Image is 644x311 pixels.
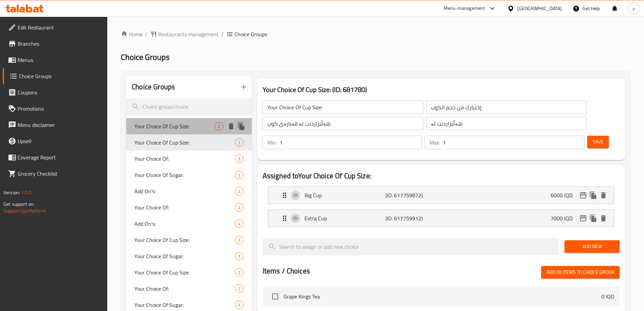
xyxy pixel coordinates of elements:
div: Add On's:2 [126,183,251,199]
div: Your Choice Of:3 [126,151,251,167]
span: a [632,5,635,12]
a: Choice Groups [3,68,108,84]
div: Choices [215,122,223,130]
span: Menus [18,56,102,64]
span: 2 [215,123,223,130]
a: Menu disclaimer [3,117,108,133]
span: Save [593,138,603,146]
span: 1.0.0 [21,188,31,197]
div: Your Choice Of Cup Size:2 [126,232,251,248]
span: 2 [235,253,243,260]
div: Add On's:4 [126,216,251,232]
span: Your Choice Of Cup Size: [134,138,235,147]
a: Promotions [3,101,108,117]
a: Coupons [3,84,108,101]
span: 2 [235,237,243,243]
a: Home [121,30,142,38]
a: Restaurants management [150,30,219,38]
span: Branches [18,40,102,48]
span: Add On's: [134,187,235,195]
li: Expand [263,207,620,230]
h2: Choice Groups [132,82,175,92]
span: Choice Groups [121,49,170,65]
div: Your Choice Of:2 [126,199,251,216]
span: Your Choice Of Sugar: [134,301,235,309]
span: Your Choice Of Sugar: [134,252,235,260]
a: Coverage Report [3,149,108,165]
input: search [126,98,251,115]
span: 3 [235,156,243,162]
span: 2 [235,204,243,211]
span: Restaurants management [158,30,219,38]
button: Add New [564,240,620,253]
div: Choices [235,155,243,163]
p: Extra Cup [305,214,385,222]
p: 6000 IQD [551,191,578,199]
span: Your Choice Of: [134,155,235,163]
span: 3 [235,172,243,178]
li: / [221,30,224,38]
span: Grape Kings Tea [284,292,601,301]
p: (ID: 617759872) [385,191,439,199]
span: Your Choice Of Cup Size: [134,236,235,244]
button: delete [226,121,236,131]
div: Your Choice Of Cup Size:2 [126,134,251,151]
span: Promotions [18,105,102,113]
span: Your Choice Of Cup Size: [134,268,235,276]
div: Choices [235,220,243,228]
div: Choices [235,268,243,276]
button: delete [598,190,608,200]
div: Your Choice Of Cup Size:2deleteduplicate [126,118,251,134]
div: [GEOGRAPHIC_DATA] [517,5,562,12]
a: Edit Restaurant [3,19,108,36]
span: Choice Groups [235,30,267,38]
span: 3 [235,302,243,308]
div: Your Choice Of Sugar:3 [126,167,251,183]
div: Expand [268,187,614,204]
a: Grocery Checklist [3,165,108,182]
span: Your Choice Of: [134,203,235,212]
div: Menu-management [444,4,485,13]
span: Add New [570,242,614,251]
h2: Items / Choices [263,266,310,276]
div: Choices [235,138,243,147]
span: Choice Groups [19,72,102,80]
div: Choices [235,252,243,260]
span: Add On's: [134,220,235,228]
div: Choices [235,285,243,293]
a: Upsell [3,133,108,149]
button: duplicate [588,213,598,223]
p: Big Cup [305,191,385,199]
button: duplicate [236,121,246,131]
span: Version: [3,188,20,197]
p: Max: [429,138,440,147]
li: Expand [263,184,620,207]
div: Choices [235,171,243,179]
button: Save [587,136,609,148]
button: delete [598,213,608,223]
a: Branches [3,36,108,52]
span: 2 [235,188,243,195]
span: Your Choice Of Sugar: [134,171,235,179]
h2: Assigned to Your Choice Of Cup Size: [263,171,620,181]
div: Choices [235,187,243,195]
span: 4 [235,221,243,227]
span: Coverage Report [18,153,102,161]
span: Menu disclaimer [18,121,102,129]
p: 0 IQD [601,292,614,301]
span: Coupons [18,88,102,96]
div: Choices [235,236,243,244]
div: Expand [268,210,614,227]
div: Your Choice Of Sugar:2 [126,248,251,264]
nav: breadcrumb [121,30,630,38]
span: Your Choice Of: [134,285,235,293]
button: duplicate [588,190,598,200]
input: search [263,238,559,255]
div: Your Choice Of Cup Size:2 [126,264,251,281]
span: Edit Restaurant [18,23,102,31]
a: Support.OpsPlatform [3,206,46,215]
li: / [145,30,148,38]
p: (ID: 617759912) [385,214,439,222]
p: Min: [267,138,277,147]
span: Get support on: [3,200,35,208]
